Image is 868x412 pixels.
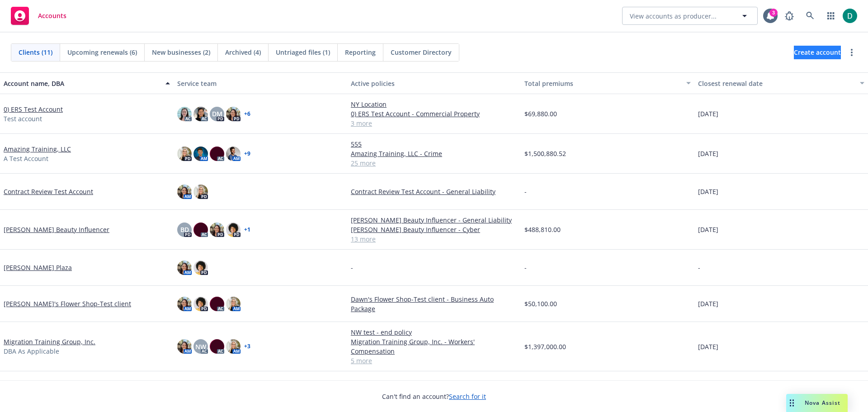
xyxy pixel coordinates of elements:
a: Package [351,304,517,313]
a: 555 [351,139,517,149]
a: 3 more [351,118,517,128]
span: Nova Assist [805,399,840,407]
span: NW [195,342,206,351]
span: - [524,187,527,196]
span: Untriaged files (1) [276,47,330,57]
img: photo [843,9,857,23]
a: 0) ERS Test Account - Commercial Property [351,109,517,118]
img: photo [177,260,192,275]
img: photo [226,297,241,311]
a: NY Location [351,99,517,109]
button: Service team [174,72,347,94]
img: photo [226,107,241,121]
span: [DATE] [698,299,718,308]
span: - [351,263,353,272]
span: [DATE] [698,342,718,351]
div: 3 [769,9,778,17]
img: photo [226,339,241,354]
img: photo [226,223,241,237]
a: Amazing Training, LLC [4,144,71,154]
a: 5 more [351,356,517,365]
span: $50,100.00 [524,299,557,308]
span: Reporting [345,47,376,57]
a: [PERSON_NAME] Beauty Influencer [4,225,109,234]
img: photo [177,185,192,199]
a: Switch app [822,7,840,25]
div: Drag to move [786,394,797,412]
img: photo [193,260,208,275]
button: Total premiums [521,72,694,94]
a: Accounts [7,3,70,28]
a: Contract Review Test Account - General Liability [351,187,517,196]
span: Can't find an account? [382,392,486,401]
img: photo [177,107,192,121]
a: + 1 [244,227,250,232]
img: photo [210,339,224,354]
div: Account name, DBA [4,79,160,88]
span: [DATE] [698,109,718,118]
a: 13 more [351,234,517,244]
a: Migration Training Group, Inc. [4,337,95,346]
div: Active policies [351,79,517,88]
a: [PERSON_NAME] Plaza [4,263,72,272]
span: Test account [4,114,42,123]
img: photo [193,297,208,311]
div: Total premiums [524,79,681,88]
span: Upcoming renewals (6) [67,47,137,57]
a: Search for it [449,392,486,401]
img: photo [193,147,208,161]
div: Closest renewal date [698,79,854,88]
span: [DATE] [698,225,718,234]
img: photo [177,147,192,161]
a: Summary of Insurance, Inc [4,380,85,389]
span: DM [212,109,222,118]
span: New businesses (2) [152,47,210,57]
img: photo [177,339,192,354]
span: $488,810.00 [524,225,561,234]
span: DBA As Applicable [4,346,59,356]
span: Customer Directory [391,47,452,57]
a: 25 more [351,158,517,168]
img: photo [193,107,208,121]
img: photo [193,223,208,237]
button: Active policies [347,72,521,94]
img: photo [226,147,241,161]
button: View accounts as producer... [622,7,758,25]
a: Create account [794,46,841,59]
a: Dawn's Flower Shop-Test client - Business Auto [351,294,517,304]
span: A Test Account [4,154,48,163]
a: [PERSON_NAME] Beauty Influencer - General Liability [351,215,517,225]
a: Amazing Training, LLC - Crime [351,149,517,158]
a: Migration Training Group, Inc. - Workers' Compensation [351,337,517,356]
span: Clients (11) [19,47,52,57]
a: Search [801,7,819,25]
img: photo [193,185,208,199]
a: + 6 [244,111,250,117]
a: [PERSON_NAME] Beauty Influencer - Cyber [351,225,517,234]
div: Service team [177,79,344,88]
span: [DATE] [698,149,718,158]
a: + 9 [244,151,250,156]
span: $1,397,000.00 [524,342,566,351]
span: View accounts as producer... [630,11,717,21]
a: [PERSON_NAME]'s Flower Shop-Test client [4,299,131,308]
a: 0) ERS Test Account [4,104,63,114]
button: Nova Assist [786,394,848,412]
span: $69,880.00 [524,109,557,118]
span: Archived (4) [225,47,261,57]
a: + 3 [244,344,250,349]
a: more [846,47,857,58]
img: photo [210,223,224,237]
img: photo [210,147,224,161]
span: BD [180,225,189,234]
img: photo [210,297,224,311]
span: Accounts [38,12,66,19]
img: photo [177,297,192,311]
span: [DATE] [698,187,718,196]
span: Create account [794,44,841,61]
